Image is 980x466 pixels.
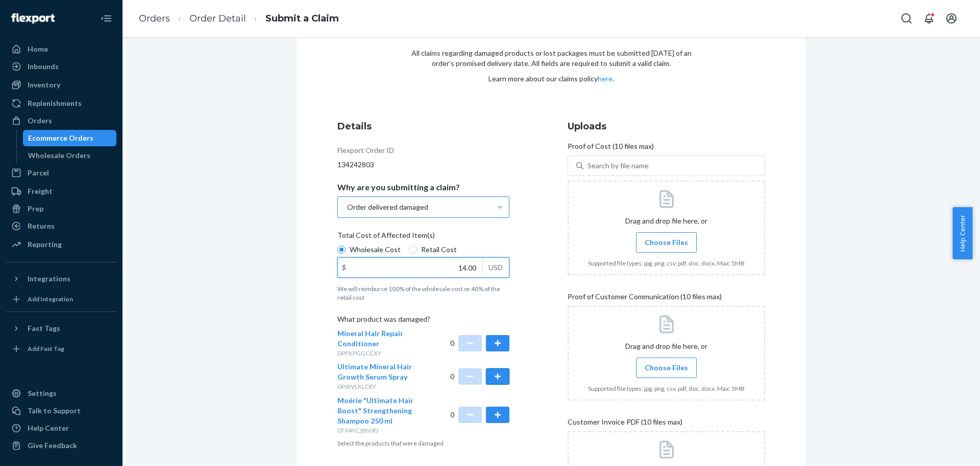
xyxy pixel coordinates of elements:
div: Wholesale Orders [28,150,90,161]
img: Flexport logo [11,13,55,24]
a: Order Detail [189,13,246,24]
p: DPFKPGGCCXY [337,349,424,358]
div: Freight [28,186,53,196]
span: Ultimate Mineral Hair Growth Serum Spray [337,362,412,381]
a: Inbounds [6,58,116,75]
button: Close Navigation [96,8,116,29]
a: Settings [6,385,116,402]
div: Integrations [28,274,70,284]
a: Submit a Claim [265,13,339,24]
span: Choose Files [645,363,688,373]
input: Retail Cost [409,246,417,254]
a: Orders [6,113,116,129]
div: Flexport Order ID [337,145,394,160]
button: Open notifications [919,8,939,29]
div: Search by file name [587,161,649,171]
a: here [598,74,612,83]
div: Orders [28,116,52,126]
button: Open account menu [941,8,962,29]
a: Add Integration [6,291,116,307]
div: Replenishments [28,98,82,108]
div: Settings [28,388,57,398]
a: Reporting [6,236,116,253]
p: We will reimburse 100% of the wholesale cost or 40% of the retail cost [337,284,509,302]
a: Help Center [6,420,116,436]
span: Proof of Customer Communication (10 files max) [568,292,722,306]
div: $ [338,258,350,277]
div: Help Center [28,423,69,433]
a: Home [6,41,116,57]
div: Give Feedback [28,440,77,451]
p: Select the products that were damaged [337,439,509,448]
div: 134242803 [337,160,509,170]
button: Open Search Box [896,8,917,29]
span: Retail Cost [421,245,457,255]
div: 0 [450,328,510,358]
div: USD [482,258,509,277]
h3: Details [337,120,509,133]
h3: Uploads [568,120,765,133]
p: All claims regarding damaged products or lost packages must be submitted [DATE] of an order’s pro... [411,48,692,69]
a: Prep [6,201,116,217]
span: Wholesale Cost [350,245,401,255]
span: Mineral Hair Repair Conditioner [337,329,403,348]
a: Add Fast Tag [6,341,116,357]
a: Returns [6,218,116,234]
a: Freight [6,183,116,199]
span: Customer Invoice PDF (10 files max) [568,417,682,431]
div: Home [28,44,48,54]
a: Inventory [6,77,116,93]
div: 0 [450,395,510,435]
span: Moérie "Ultimate Hair Boost" Strengthening Shampoo 250 ml [337,396,413,425]
div: Inventory [28,80,60,90]
a: Orders [139,13,170,24]
div: Parcel [28,168,49,178]
p: DPJRVLKLCRY [337,382,424,391]
div: Add Fast Tag [28,344,64,353]
span: Choose Files [645,237,688,248]
div: Order delivered damaged [347,202,428,212]
a: Parcel [6,165,116,181]
div: Inbounds [28,61,59,72]
p: What product was damaged? [337,314,509,328]
a: Replenishments [6,95,116,112]
ol: breadcrumbs [131,4,347,34]
div: Reporting [28,239,62,250]
div: Prep [28,204,43,214]
p: DT94YCJBN9D [337,426,424,435]
button: Fast Tags [6,320,116,337]
a: Talk to Support [6,403,116,419]
button: Give Feedback [6,437,116,454]
button: Help Center [952,207,972,259]
div: Ecommerce Orders [28,133,93,143]
button: Integrations [6,271,116,287]
p: Learn more about our claims policy . [411,74,692,84]
a: Wholesale Orders [23,147,117,164]
input: Wholesale Cost [337,246,346,254]
div: Fast Tags [28,323,60,334]
input: $USD [338,258,482,277]
div: 0 [450,362,510,391]
div: Add Integration [28,295,73,303]
a: Ecommerce Orders [23,130,117,146]
span: Total Cost of Affected Item(s) [337,230,435,245]
span: Proof of Cost (10 files max) [568,141,654,156]
div: Returns [28,221,55,231]
p: Why are you submitting a claim? [337,182,460,192]
div: Talk to Support [28,406,81,416]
